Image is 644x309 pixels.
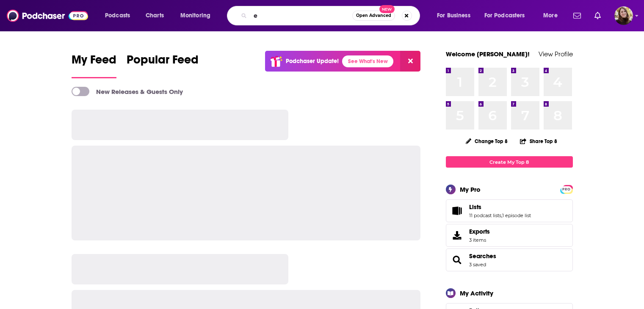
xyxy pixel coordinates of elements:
span: 3 items [469,237,490,243]
span: For Business [437,10,470,22]
a: Welcome [PERSON_NAME]! [446,50,530,58]
button: open menu [431,9,481,22]
a: Show notifications dropdown [570,8,584,23]
span: Open Advanced [356,14,391,18]
a: Lists [449,205,466,217]
input: Search podcasts, credits, & more... [250,9,352,22]
button: Change Top 8 [461,136,513,146]
button: open menu [99,9,141,22]
span: Exports [469,228,490,235]
img: User Profile [614,6,633,25]
a: PRO [561,186,572,192]
span: Searches [446,248,573,271]
span: For Podcasters [484,10,525,22]
span: Logged in as katiefuchs [614,6,633,25]
span: Lists [469,203,481,211]
div: My Pro [460,185,481,193]
div: My Activity [460,289,493,297]
img: Podchaser - Follow, Share and Rate Podcasts [7,8,88,24]
button: open menu [174,9,221,22]
a: View Profile [539,50,573,58]
a: See What's New [342,55,393,67]
span: Podcasts [105,10,130,22]
div: Search podcasts, credits, & more... [235,6,428,25]
a: 11 podcast lists [469,212,501,218]
a: Create My Top 8 [446,156,573,168]
span: Charts [146,10,164,22]
a: Lists [469,203,531,211]
span: Monitoring [180,10,210,22]
a: Exports [446,224,573,247]
button: Share Top 8 [520,133,558,149]
button: Show profile menu [614,6,633,25]
span: Exports [449,229,466,241]
span: New [379,5,395,13]
a: 1 episode list [502,212,531,218]
a: Popular Feed [127,52,199,78]
span: More [543,10,558,22]
a: 3 saved [469,262,486,268]
a: Searches [449,254,466,266]
span: My Feed [72,52,116,72]
span: , [501,212,502,218]
p: Podchaser Update! [286,58,339,65]
a: Show notifications dropdown [591,8,604,23]
a: Searches [469,252,496,260]
a: My Feed [72,52,116,78]
span: Lists [446,199,573,222]
button: Open AdvancedNew [352,11,395,21]
span: Popular Feed [127,52,199,72]
button: open menu [479,9,537,22]
a: Charts [140,9,169,22]
a: New Releases & Guests Only [72,87,183,96]
button: open menu [537,9,568,22]
span: PRO [561,186,572,193]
